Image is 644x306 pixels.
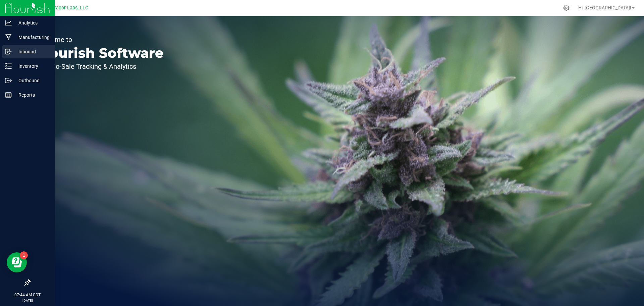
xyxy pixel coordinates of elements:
[12,33,52,41] p: Manufacturing
[36,46,164,60] p: Flourish Software
[12,76,52,85] p: Outbound
[7,252,27,272] iframe: Resource center
[12,62,52,70] p: Inventory
[562,5,571,11] div: Manage settings
[36,63,164,70] p: Seed-to-Sale Tracking & Analytics
[49,5,88,11] span: Curador Labs, LLC
[5,92,12,98] inline-svg: Reports
[12,91,52,99] p: Reports
[578,5,631,10] span: Hi, [GEOGRAPHIC_DATA]!
[5,77,12,84] inline-svg: Outbound
[5,19,12,26] inline-svg: Analytics
[20,251,28,259] iframe: Resource center unread badge
[3,298,52,303] p: [DATE]
[5,34,12,41] inline-svg: Manufacturing
[3,292,52,298] p: 07:44 AM CDT
[5,63,12,69] inline-svg: Inventory
[5,48,12,55] inline-svg: Inbound
[36,36,164,43] p: Welcome to
[12,48,52,56] p: Inbound
[12,19,52,27] p: Analytics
